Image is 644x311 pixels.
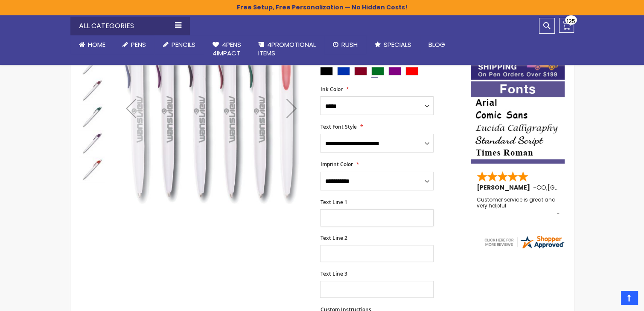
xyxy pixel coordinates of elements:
[337,67,350,75] div: Blue
[114,35,154,54] a: Pens
[79,156,105,182] div: Oak Pen
[471,81,565,164] img: font-personalization-examples
[483,234,565,250] img: 4pens.com widget logo
[324,35,366,54] a: Rush
[405,67,418,75] div: Red
[154,35,204,54] a: Pencils
[79,78,105,103] img: Oak Pen
[384,40,411,49] span: Specials
[79,103,105,130] div: Oak Pen
[320,161,353,168] span: Imprint Color
[320,123,356,130] span: Text Font Style
[483,244,565,251] a: 4pens.com certificate URL
[79,77,105,103] div: Oak Pen
[341,40,358,49] span: Rush
[88,40,105,49] span: Home
[320,234,347,242] span: Text Line 2
[79,104,105,130] img: Oak Pen
[79,130,105,156] img: Oak Pen
[172,40,195,49] span: Pencils
[428,40,445,49] span: Blog
[70,17,190,35] div: All Categories
[79,157,105,182] img: Oak Pen
[79,130,105,156] div: Oak Pen
[320,199,347,206] span: Text Line 1
[420,35,454,54] a: Blog
[559,18,574,33] a: 125
[366,35,420,54] a: Specials
[258,40,316,58] span: 4PROMOTIONAL ITEMS
[250,35,324,63] a: 4PROMOTIONALITEMS
[354,67,367,75] div: Burgundy
[477,197,559,215] div: Customer service is great and very helpful
[371,67,384,75] div: Green
[70,35,114,54] a: Home
[388,67,401,75] div: Purple
[548,183,610,192] span: [GEOGRAPHIC_DATA]
[533,183,610,192] span: - ,
[320,270,347,277] span: Text Line 3
[213,40,241,58] span: 4Pens 4impact
[477,183,533,192] span: [PERSON_NAME]
[536,183,546,192] span: CO
[567,17,575,25] span: 125
[114,10,309,204] img: Oak Pen
[320,67,333,75] div: Black
[574,288,644,311] iframe: Google Customer Reviews
[131,40,146,49] span: Pens
[204,35,250,63] a: 4Pens4impact
[320,86,342,93] span: Ink Color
